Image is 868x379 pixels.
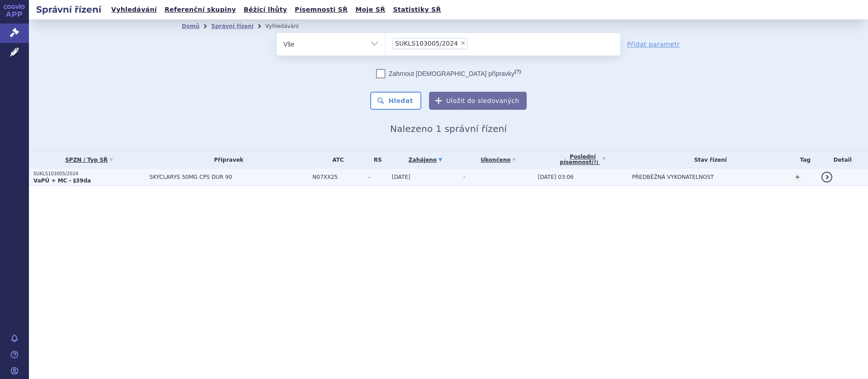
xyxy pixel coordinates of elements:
[33,171,145,177] p: SUKLS103005/2024
[817,150,868,169] th: Detail
[793,173,802,181] a: +
[390,4,443,16] a: Statistiky SŘ
[308,150,363,169] th: ATC
[376,69,521,78] label: Zahrnout [DEMOGRAPHIC_DATA] přípravky
[789,150,817,169] th: Tag
[312,174,363,180] span: N07XX25
[463,174,465,180] span: -
[632,174,714,180] span: PŘEDBĚŽNÁ VYKONATELNOST
[182,23,199,29] a: Domů
[33,178,91,184] strong: VaPÚ + MC - §39da
[470,37,475,49] input: SUKLS103005/2024
[821,172,832,182] a: detail
[627,40,680,49] a: Přidat parametr
[395,40,458,47] span: SUKLS103005/2024
[353,4,388,16] a: Moje SŘ
[429,92,527,110] button: Uložit do sledovaných
[145,150,308,169] th: Přípravek
[591,160,598,165] abbr: (?)
[392,174,410,180] span: [DATE]
[108,4,160,16] a: Vyhledávání
[627,150,789,169] th: Stav řízení
[150,174,308,180] span: SKYCLARYS 50MG CPS DUR 90
[265,19,311,33] li: Vyhledávání
[392,154,459,166] a: Zahájeno
[162,4,239,16] a: Referenční skupiny
[370,92,421,110] button: Hledat
[241,4,290,16] a: Běžící lhůty
[33,154,145,166] a: SPZN / Typ SŘ
[211,23,254,29] a: Správní řízení
[292,4,350,16] a: Písemnosti SŘ
[460,40,466,46] span: ×
[463,154,533,166] a: Ukončeno
[538,150,627,169] a: Poslednípísemnost(?)
[390,123,507,134] span: Nalezeno 1 správní řízení
[538,174,574,180] span: [DATE] 03:06
[368,174,387,180] span: -
[514,69,521,75] abbr: (?)
[29,3,108,16] h2: Správní řízení
[364,150,387,169] th: RS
